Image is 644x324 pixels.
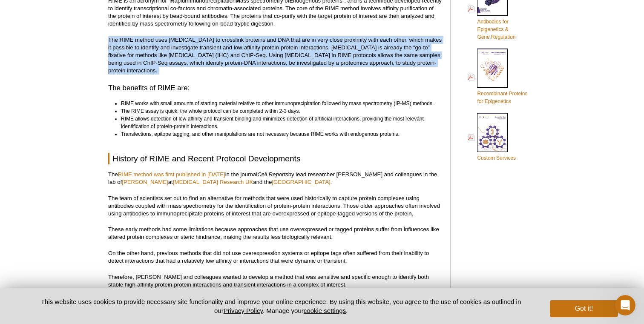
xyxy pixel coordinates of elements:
[121,100,434,107] li: RIME works with small amounts of starting material relative to other immunoprecipitation followed...
[108,36,442,75] p: The RIME method uses [MEDICAL_DATA] to crosslink proteins and DNA that are in very close proximit...
[26,297,536,315] p: This website uses cookies to provide necessary site functionality and improve your online experie...
[272,179,330,185] a: [GEOGRAPHIC_DATA]
[108,273,442,289] p: Therefore, [PERSON_NAME] and colleagues wanted to develop a method that was sensitive and specifi...
[108,83,442,93] h3: The benefits of RIME are:
[477,49,508,88] img: Rec_prots_140604_cover_web_70x200
[468,112,516,163] a: Custom Services
[121,115,434,130] li: RIME allows detection of low affinity and transient binding and minimizes detection of artificial...
[477,155,516,161] span: Custom Services
[477,113,508,152] img: Custom_Services_cover
[477,91,527,104] span: Recombinant Proteins for Epigenetics
[257,171,288,178] em: Cell Reports
[108,153,442,164] h2: History of RIME and Recent Protocol Developments
[173,179,253,185] a: [MEDICAL_DATA] Research UK
[615,295,635,315] iframe: Intercom live chat
[108,171,442,186] p: The in the journal by lead researcher [PERSON_NAME] and colleagues in the lab of at and the .
[304,307,346,314] button: cookie settings
[108,249,442,265] p: On the other hand, previous methods that did not use overexpression systems or epitope tags often...
[477,19,515,40] span: Antibodies for Epigenetics & Gene Regulation
[118,171,225,178] a: RIME method was first published in [DATE]
[108,226,442,241] p: These early methods had some limitations because approaches that use overexpressed or tagged prot...
[121,107,434,115] li: The RIME assay is quick, the whole protocol can be completed within 2-3 days.
[122,179,168,185] a: [PERSON_NAME]
[468,48,527,106] a: Recombinant Proteinsfor Epigenetics
[550,300,618,317] button: Got it!
[121,130,434,138] li: Transfections, epitope tagging, and other manipulations are not necessary because RIME works with...
[108,195,442,218] p: The team of scientists set out to find an alternative for methods that were used historically to ...
[224,307,263,314] a: Privacy Policy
